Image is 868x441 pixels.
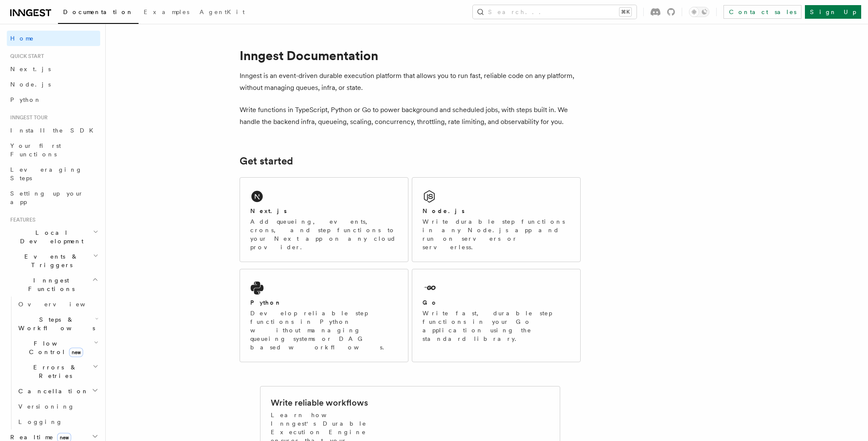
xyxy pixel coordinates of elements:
span: Leveraging Steps [10,166,82,182]
p: Add queueing, events, crons, and step functions to your Next app on any cloud provider. [250,217,398,251]
span: Install the SDK [10,127,98,134]
a: Install the SDK [7,123,100,138]
span: Cancellation [15,387,89,395]
a: Next.js [7,61,100,77]
a: Contact sales [723,5,801,19]
span: Overview [18,301,106,308]
span: Inngest tour [7,114,48,121]
span: new [69,348,83,357]
span: AgentKit [200,9,245,15]
p: Develop reliable step functions in Python without managing queueing systems or DAG based workflows. [250,309,398,352]
a: Examples [139,3,194,23]
a: Overview [15,297,100,312]
p: Inngest is an event-driven durable execution platform that allows you to run fast, reliable code ... [240,70,581,94]
span: Next.js [10,66,51,72]
button: Errors & Retries [15,360,100,383]
a: PythonDevelop reliable step functions in Python without managing queueing systems or DAG based wo... [240,269,408,362]
h2: Python [250,298,282,307]
a: Documentation [58,3,139,24]
span: Logging [18,418,63,425]
span: Flow Control [15,339,94,356]
p: Write functions in TypeScript, Python or Go to power background and scheduled jobs, with steps bu... [240,104,581,128]
a: Node.js [7,77,100,92]
a: Next.jsAdd queueing, events, crons, and step functions to your Next app on any cloud provider. [240,177,408,262]
span: Examples [144,9,189,15]
button: Search...⌘K [473,5,637,19]
span: Quick start [7,53,44,60]
a: Logging [15,414,100,429]
a: GoWrite fast, durable step functions in your Go application using the standard library. [412,269,581,362]
h2: Go [422,298,438,307]
a: Leveraging Steps [7,162,100,186]
h1: Inngest Documentation [240,48,581,63]
button: Steps & Workflows [15,312,100,336]
kbd: ⌘K [619,8,631,16]
a: Home [7,31,100,46]
span: Documentation [63,9,133,15]
span: Features [7,216,35,223]
a: Python [7,92,100,107]
button: Cancellation [15,383,100,399]
button: Flow Controlnew [15,336,100,360]
span: Setting up your app [10,190,84,205]
span: Steps & Workflows [15,315,95,332]
span: Errors & Retries [15,363,93,380]
h2: Next.js [250,207,287,215]
a: AgentKit [194,3,250,23]
a: Get started [240,155,293,167]
h2: Node.js [422,207,465,215]
button: Inngest Functions [7,273,100,297]
button: Toggle dark mode [689,7,709,17]
a: Sign Up [805,5,861,19]
div: Inngest Functions [7,297,100,429]
span: Home [10,34,34,43]
span: Python [10,96,41,103]
a: Node.jsWrite durable step functions in any Node.js app and run on servers or serverless. [412,177,581,262]
a: Setting up your app [7,186,100,210]
span: Local Development [7,228,93,245]
span: Events & Triggers [7,252,93,269]
button: Local Development [7,225,100,249]
button: Events & Triggers [7,249,100,273]
span: Your first Functions [10,142,61,158]
span: Versioning [18,403,75,410]
p: Write durable step functions in any Node.js app and run on servers or serverless. [422,217,570,251]
a: Your first Functions [7,138,100,162]
a: Versioning [15,399,100,414]
span: Inngest Functions [7,276,92,293]
span: Node.js [10,81,51,88]
h2: Write reliable workflows [271,397,368,409]
p: Write fast, durable step functions in your Go application using the standard library. [422,309,570,343]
